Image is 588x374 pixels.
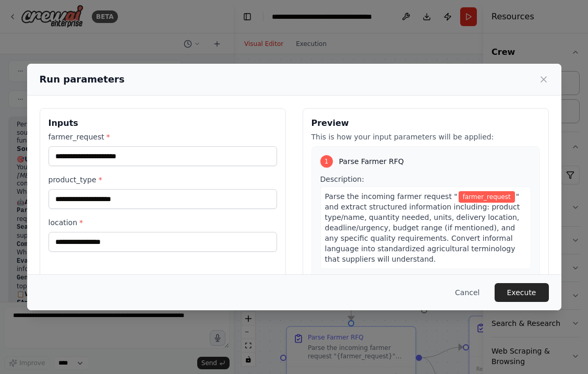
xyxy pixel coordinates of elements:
[339,156,404,167] span: Parse Farmer RFQ
[311,132,540,142] p: This is how your input parameters will be applied:
[459,191,515,203] span: Variable: farmer_request
[320,155,333,168] div: 1
[49,117,277,130] h3: Inputs
[49,132,277,142] label: farmer_request
[325,192,458,201] span: Parse the incoming farmer request "
[495,283,549,302] button: Execute
[49,174,277,185] label: product_type
[447,283,488,302] button: Cancel
[320,175,364,183] span: Description:
[325,192,520,263] span: " and extract structured information including: product type/name, quantity needed, units, delive...
[311,117,540,130] h3: Preview
[49,217,277,228] label: location
[40,72,125,87] h2: Run parameters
